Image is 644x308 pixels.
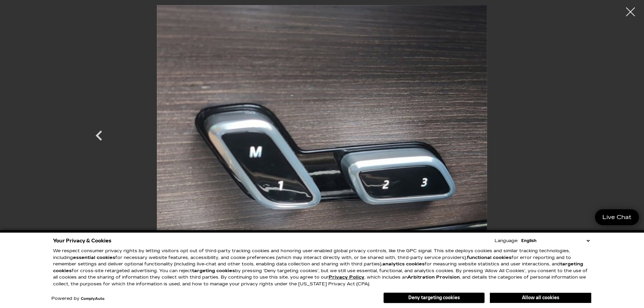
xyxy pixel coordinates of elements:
[599,213,635,221] span: Live Chat
[329,275,364,280] u: Privacy Policy
[407,275,460,280] strong: Arbitration Provision
[490,293,591,303] button: Allow all cookies
[382,261,425,267] strong: analytics cookies
[467,255,511,260] strong: functional cookies
[192,268,235,274] strong: targeting cookies
[53,248,591,287] p: We respect consumer privacy rights by letting visitors opt out of third-party tracking cookies an...
[595,209,639,225] a: Live Chat
[383,292,485,303] button: Deny targeting cookies
[51,297,104,301] div: Powered by
[89,122,109,152] div: Previous
[81,297,104,301] a: ComplyAuto
[53,261,583,274] strong: targeting cookies
[119,5,525,254] img: Used 2023 White Land Rover SE image 30
[520,237,591,244] select: Language Select
[73,255,115,260] strong: essential cookies
[495,239,518,243] div: Language:
[53,236,112,245] span: Your Privacy & Cookies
